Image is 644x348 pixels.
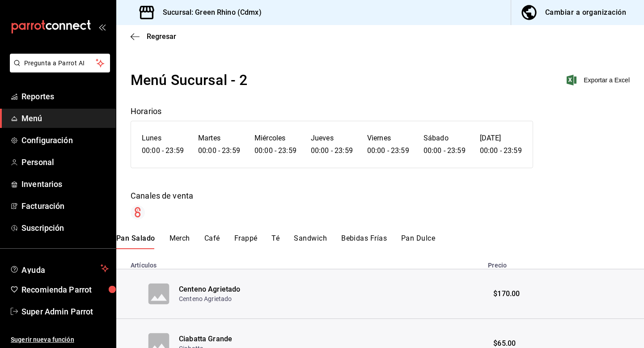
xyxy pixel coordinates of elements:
[311,144,353,157] h6: 00:00 - 23:59
[198,144,240,157] h6: 00:00 - 23:59
[568,75,630,85] button: Exportar a Excel
[116,234,155,249] button: Pan Salado
[21,263,97,274] span: Ayuda
[21,200,109,212] span: Facturación
[480,132,522,144] h6: [DATE]
[21,112,109,124] span: Menú
[116,234,644,249] div: scrollable menu categories
[294,234,327,249] button: Sandwich
[493,289,520,299] span: $170.00
[142,132,184,144] h6: Lunes
[483,256,644,269] th: Precio
[131,190,630,202] div: Canales de venta
[254,144,297,157] h6: 00:00 - 23:59
[401,234,435,249] button: Pan Dulce
[131,32,176,41] button: Regresar
[131,69,247,91] div: Menú Sucursal - 2
[10,54,110,72] button: Pregunta a Parrot AI
[424,132,466,144] h6: Sábado
[6,65,110,74] a: Pregunta a Parrot AI
[179,294,241,303] p: Centeno Agrietado
[21,306,109,318] span: Super Admin Parrot
[21,284,109,296] span: Recomienda Parrot
[367,132,409,144] h6: Viernes
[156,7,262,18] h3: Sucursal: Green Rhino (Cdmx)
[341,234,387,249] button: Bebidas Frías
[545,6,626,19] div: Cambiar a organización
[116,256,483,269] th: Artículos
[169,234,190,249] button: Merch
[147,32,176,41] span: Regresar
[271,234,280,249] button: Té
[21,156,109,168] span: Personal
[142,144,184,157] h6: 00:00 - 23:59
[480,144,522,157] h6: 00:00 - 23:59
[367,144,409,157] h6: 00:00 - 23:59
[21,222,109,234] span: Suscripción
[21,178,109,190] span: Inventarios
[98,23,106,30] button: open_drawer_menu
[198,132,240,144] h6: Martes
[179,334,232,344] div: Ciabatta Grande
[24,59,96,68] span: Pregunta a Parrot AI
[179,284,241,295] div: Centeno Agrietado
[21,134,109,146] span: Configuración
[131,105,630,117] div: Horarios
[424,144,466,157] h6: 00:00 - 23:59
[254,132,297,144] h6: Miércoles
[21,90,109,102] span: Reportes
[204,234,220,249] button: Café
[11,335,109,344] span: Sugerir nueva función
[234,234,258,249] button: Frappé
[311,132,353,144] h6: Jueves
